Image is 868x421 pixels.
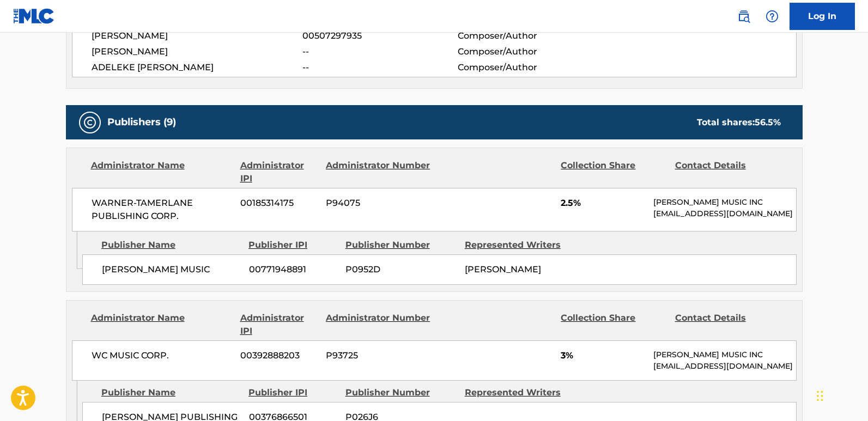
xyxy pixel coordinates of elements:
[761,5,783,27] div: Help
[326,159,432,185] div: Administrator Number
[465,386,576,399] div: Represented Writers
[240,197,318,210] span: 00185314175
[92,197,233,223] span: WARNER-TAMERLANE PUBLISHING CORP.
[107,116,176,129] h5: Publishers (9)
[302,45,457,58] span: --
[561,197,645,210] span: 2.5%
[561,312,666,338] div: Collection Share
[653,361,796,372] p: [EMAIL_ADDRESS][DOMAIN_NAME]
[561,349,645,362] span: 3%
[326,312,432,338] div: Administrator Number
[91,159,232,185] div: Administrator Name
[240,159,318,185] div: Administrator IPI
[92,61,303,74] span: ADELEKE [PERSON_NAME]
[302,29,457,42] span: 00507297935
[240,312,318,338] div: Administrator IPI
[790,3,855,30] a: Log In
[92,45,303,58] span: [PERSON_NAME]
[561,159,666,185] div: Collection Share
[326,197,432,210] span: P94075
[248,239,337,252] div: Publisher IPI
[83,116,96,129] img: Publishers
[248,386,337,399] div: Publisher IPI
[92,29,303,42] span: [PERSON_NAME]
[345,239,457,252] div: Publisher Number
[814,369,868,421] iframe: Chat Widget
[465,239,576,252] div: Represented Writers
[326,349,432,362] span: P93725
[92,349,233,362] span: WC MUSIC CORP.
[733,5,755,27] a: Public Search
[766,10,779,23] img: help
[465,264,541,274] span: [PERSON_NAME]
[102,263,241,276] span: [PERSON_NAME] MUSIC
[240,349,318,362] span: 00392888203
[653,208,796,219] p: [EMAIL_ADDRESS][DOMAIN_NAME]
[302,61,457,74] span: --
[249,263,337,276] span: 00771948891
[675,312,781,338] div: Contact Details
[653,197,796,208] p: [PERSON_NAME] MUSIC INC
[101,386,240,399] div: Publisher Name
[91,312,232,338] div: Administrator Name
[675,159,781,185] div: Contact Details
[458,61,599,74] span: Composer/Author
[101,239,240,252] div: Publisher Name
[458,45,599,58] span: Composer/Author
[817,380,823,412] div: Drag
[653,349,796,361] p: [PERSON_NAME] MUSIC INC
[345,263,457,276] span: P0952D
[458,29,599,42] span: Composer/Author
[755,117,781,127] span: 56.5 %
[737,10,750,23] img: search
[697,116,781,129] div: Total shares:
[13,8,55,24] img: MLC Logo
[345,386,457,399] div: Publisher Number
